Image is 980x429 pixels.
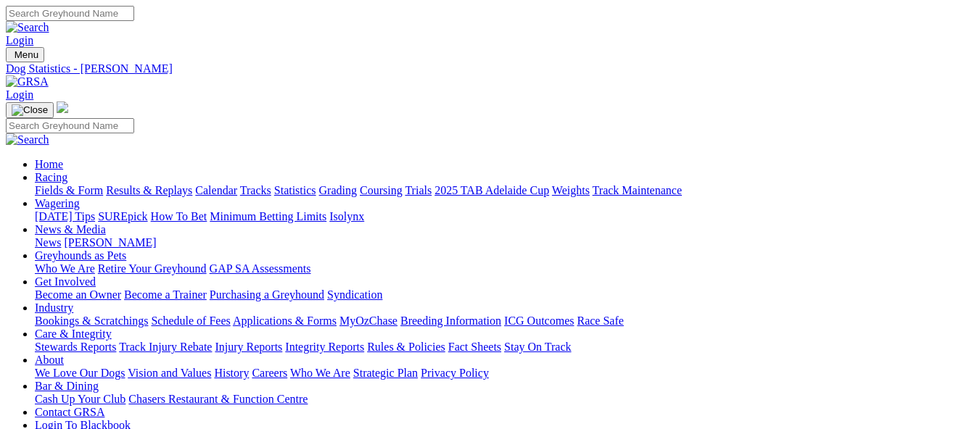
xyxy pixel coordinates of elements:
a: Trials [405,184,432,196]
a: Contact GRSA [35,406,104,418]
a: Tracks [240,184,271,196]
a: News & Media [35,223,106,236]
div: Wagering [35,210,974,223]
a: Racing [35,171,67,183]
img: Close [12,104,48,116]
a: Coursing [360,184,403,196]
a: Strategic Plan [353,367,418,379]
a: History [214,367,249,379]
div: Care & Integrity [35,341,974,354]
a: Isolynx [329,210,364,222]
a: SUREpick [98,210,147,222]
a: Retire Your Greyhound [98,262,207,275]
a: Purchasing a Greyhound [210,288,324,301]
div: Industry [35,315,974,328]
a: Greyhounds as Pets [35,249,126,262]
a: Fields & Form [35,184,103,196]
a: ICG Outcomes [504,315,574,327]
div: Racing [35,184,974,197]
a: Login [6,88,33,101]
span: Menu [15,49,38,60]
a: Privacy Policy [421,367,489,379]
a: Rules & Policies [367,341,445,353]
a: Login [6,34,33,46]
a: Get Involved [35,275,96,288]
a: Results & Replays [106,184,192,196]
button: Toggle navigation [6,47,44,62]
img: GRSA [6,75,49,88]
a: Cash Up Your Club [35,393,125,405]
a: GAP SA Assessments [210,262,311,275]
a: Who We Are [35,262,95,275]
a: Careers [252,367,287,379]
button: Toggle navigation [6,102,54,118]
img: Search [6,21,49,34]
a: [DATE] Tips [35,210,95,222]
a: Vision and Values [128,367,211,379]
input: Search [6,6,134,21]
img: Search [6,133,49,146]
a: Track Maintenance [593,184,682,196]
div: News & Media [35,236,974,249]
a: Who We Are [290,367,350,379]
div: About [35,367,974,380]
a: Home [35,158,63,170]
a: We Love Our Dogs [35,367,125,379]
a: MyOzChase [339,315,398,327]
a: Calendar [195,184,237,196]
a: Schedule of Fees [151,315,230,327]
a: Dog Statistics - [PERSON_NAME] [6,62,974,75]
a: Bar & Dining [35,380,99,392]
a: [PERSON_NAME] [64,236,156,249]
a: Wagering [35,197,80,209]
a: Statistics [274,184,316,196]
input: Search [6,118,134,133]
a: Care & Integrity [35,328,112,340]
a: Grading [319,184,357,196]
a: News [35,236,61,249]
div: Get Involved [35,288,974,301]
a: Industry [35,301,73,314]
a: About [35,354,64,366]
a: How To Bet [151,210,207,222]
a: Applications & Forms [233,315,337,327]
a: Bookings & Scratchings [35,315,148,327]
a: Weights [552,184,590,196]
a: Fact Sheets [448,341,501,353]
div: Bar & Dining [35,393,974,406]
a: Track Injury Rebate [119,341,212,353]
a: Breeding Information [400,315,501,327]
a: 2025 TAB Adelaide Cup [435,184,549,196]
a: Stay On Track [504,341,571,353]
a: Become an Owner [35,288,121,301]
a: Chasers Restaurant & Function Centre [128,393,308,405]
a: Syndication [327,288,382,301]
img: logo-grsa-white.png [57,101,68,113]
a: Integrity Reports [285,341,364,353]
a: Become a Trainer [124,288,207,301]
a: Race Safe [577,315,623,327]
a: Minimum Betting Limits [210,210,326,222]
div: Greyhounds as Pets [35,262,974,275]
a: Stewards Reports [35,341,116,353]
a: Injury Reports [215,341,282,353]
